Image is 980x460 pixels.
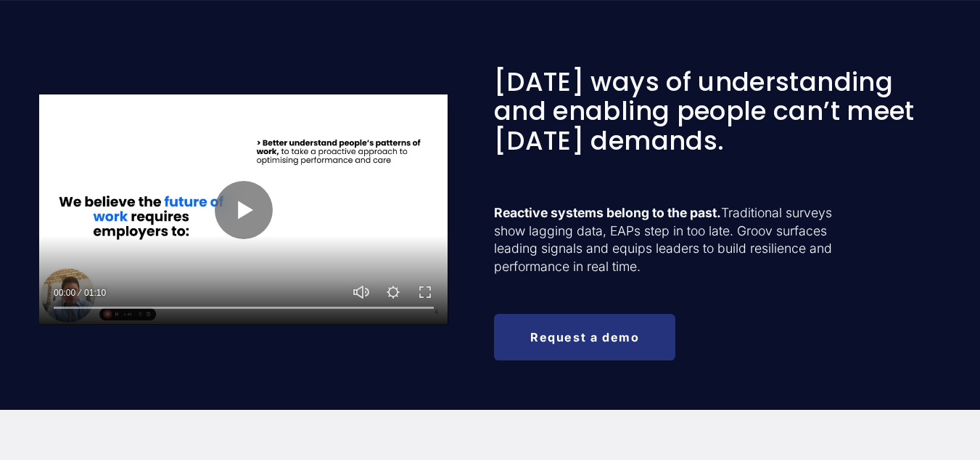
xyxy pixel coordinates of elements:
[54,286,79,300] div: Current time
[54,303,434,313] input: Seek
[494,314,675,360] a: Request a demo
[494,204,865,276] p: Traditional surveys show lagging data, EAPs step in too late. Groov surfaces leading signals and ...
[494,205,721,220] strong: Reactive systems belong to the past.
[494,68,941,156] h3: [DATE] ways of understanding and enabling people can’t meet [DATE] demands.
[79,286,110,300] div: Duration
[215,181,273,239] button: Play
